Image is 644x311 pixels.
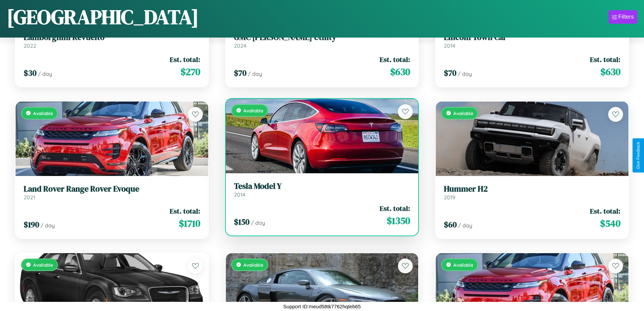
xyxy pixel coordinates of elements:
a: Lamborghini Revuelto2022 [24,32,200,49]
span: Available [243,262,263,268]
span: $ 60 [444,219,457,230]
button: Filters [609,10,637,24]
div: Give Feedback [636,142,641,169]
h3: Lamborghini Revuelto [24,32,200,42]
span: Est. total: [380,54,410,64]
span: Available [453,110,473,116]
h3: Land Rover Range Rover Evoque [24,184,200,194]
h3: Hummer H2 [444,184,620,194]
span: $ 270 [181,65,200,79]
span: / day [458,70,472,77]
h3: Lincoln Town Car [444,32,620,42]
a: Hummer H22019 [444,184,620,201]
span: $ 30 [24,67,37,79]
span: / day [248,70,262,77]
span: / day [41,222,55,229]
span: Est. total: [590,206,620,216]
span: $ 190 [24,219,39,230]
span: 2024 [234,42,246,49]
h3: GMC [PERSON_NAME] Utility [234,32,410,42]
span: 2014 [444,42,455,49]
span: 2019 [444,194,455,201]
span: $ 1350 [387,214,410,227]
a: Land Rover Range Rover Evoque2021 [24,184,200,201]
span: Est. total: [590,54,620,64]
span: Available [243,108,263,113]
span: / day [251,219,265,226]
span: $ 540 [600,217,620,230]
span: 2021 [24,194,35,201]
div: Filters [618,14,634,20]
p: Support ID: meud58tk7762hqteb65 [283,302,361,311]
span: / day [38,70,52,77]
span: $ 630 [600,65,620,79]
span: $ 70 [444,67,456,79]
a: Lincoln Town Car2014 [444,32,620,49]
span: Est. total: [170,206,200,216]
span: 2022 [24,42,36,49]
span: $ 630 [390,65,410,79]
span: $ 1710 [179,217,200,230]
h3: Tesla Model Y [234,181,410,191]
a: Tesla Model Y2014 [234,181,410,198]
span: Available [33,110,53,116]
span: $ 70 [234,67,246,79]
span: / day [458,222,472,229]
span: Available [453,262,473,268]
span: 2014 [234,191,245,198]
span: $ 150 [234,216,249,227]
a: GMC [PERSON_NAME] Utility2024 [234,32,410,49]
span: Est. total: [380,203,410,213]
h1: [GEOGRAPHIC_DATA] [7,3,199,31]
span: Est. total: [170,54,200,64]
span: Available [33,262,53,268]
